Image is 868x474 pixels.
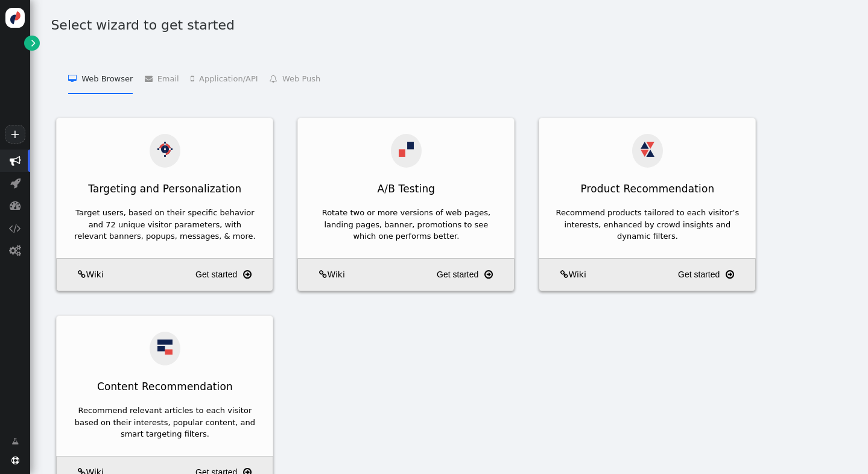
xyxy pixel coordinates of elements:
[145,75,157,83] span: 
[270,63,320,93] li: Web Push
[270,75,282,83] span: 
[57,175,273,203] div: Targeting and Personalization
[78,270,86,279] span: 
[68,75,81,83] span: 
[5,8,25,28] img: logo-icon.svg
[72,405,257,440] div: Recommend relevant articles to each visitor based on their interests, popular content, and smart ...
[539,175,755,203] div: Product Recommendation
[195,264,268,285] a: Get started
[726,267,734,282] span: 
[10,177,21,189] span: 
[437,264,510,285] a: Get started
[191,75,199,83] span: 
[9,245,21,256] span: 
[157,340,173,355] img: articles_recom.svg
[51,15,854,35] h1: Select wizard to get started
[10,155,21,166] span: 
[560,270,568,279] span: 
[24,36,39,51] a: 
[5,125,25,144] a: +
[319,270,327,279] span: 
[543,268,586,281] a: Wiki
[68,63,133,93] li: Web Browser
[31,37,36,49] span: 
[191,63,258,93] li: Application/API
[9,223,21,234] span: 
[314,207,498,242] div: Rotate two or more versions of web pages, landing pages, banner, promotions to see which one perf...
[555,207,740,242] div: Recommend products tailored to each visitor’s interests, enhanced by crowd insights and dynamic f...
[678,264,751,285] a: Get started
[157,142,173,157] img: actions.svg
[61,268,103,281] a: Wiki
[399,142,414,157] img: ab.svg
[298,175,514,203] div: A/B Testing
[11,435,19,447] span: 
[484,267,493,282] span: 
[10,200,21,211] span: 
[57,373,273,401] div: Content Recommendation
[302,268,344,281] a: Wiki
[72,207,257,242] div: Target users, based on their specific behavior and 72 unique visitor parameters, with relevant ba...
[145,63,179,93] li: Email
[11,457,19,464] span: 
[4,431,27,452] a: 
[243,267,252,282] span: 
[640,142,655,157] img: products_recom.svg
